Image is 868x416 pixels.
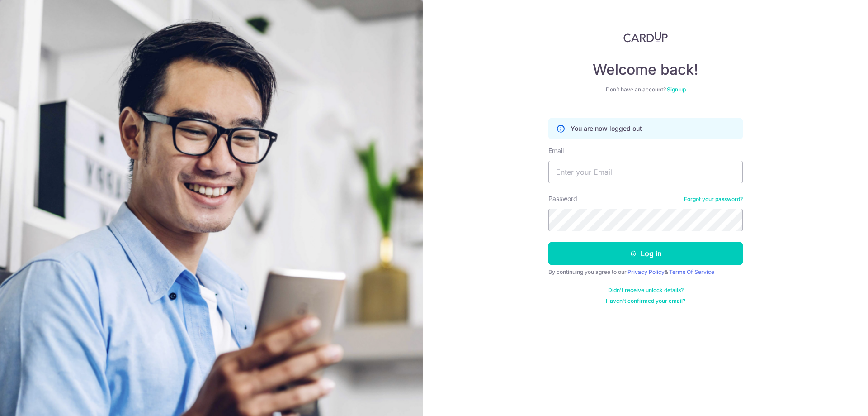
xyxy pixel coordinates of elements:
label: Email [548,146,564,155]
a: Didn't receive unlock details? [608,287,684,294]
img: CardUp Logo [623,32,668,43]
a: Haven't confirmed your email? [606,297,685,305]
a: Terms Of Service [669,268,714,275]
div: Don’t have an account? [548,86,743,93]
a: Forgot your password? [684,196,743,203]
input: Enter your Email [548,161,743,183]
label: Password [548,194,577,203]
div: By continuing you agree to our & [548,268,743,276]
h4: Welcome back! [548,61,743,79]
p: You are now logged out [571,124,642,133]
a: Sign up [667,86,686,93]
button: Log in [548,242,743,265]
a: Privacy Policy [627,268,665,275]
